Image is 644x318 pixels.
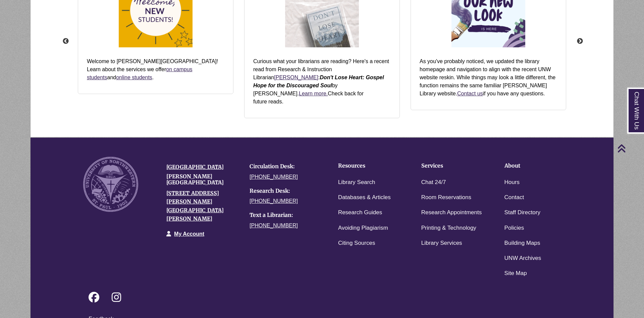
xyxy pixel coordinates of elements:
[504,254,541,263] a: UNW Archives
[253,57,391,106] p: Curious what your librarians are reading? Here's a recent read from Research & Instruction Librar...
[62,38,69,45] button: Previous
[421,178,446,187] a: Chat 24/7
[421,223,476,233] a: Printing & Technology
[116,75,152,80] a: online students
[421,208,482,218] a: Research Appointments
[504,178,520,187] a: Hours
[299,91,328,96] a: Learn more.
[421,238,462,248] a: Library Services
[338,178,375,187] a: Library Search
[504,208,540,218] a: Staff Directory
[174,231,204,237] a: My Account
[253,75,384,88] strong: Don't Lose Heart: Gospel Hope for the Discouraged Soul
[577,38,583,45] button: Next
[250,174,298,180] a: [PHONE_NUMBER]
[504,223,524,233] a: Policies
[166,164,224,170] a: [GEOGRAPHIC_DATA]
[166,174,239,185] h4: [PERSON_NAME][GEOGRAPHIC_DATA]
[338,223,388,233] a: Avoiding Plagiarism
[87,57,224,82] p: Welcome to [PERSON_NAME][GEOGRAPHIC_DATA]! Learn about the services we offer and .
[89,292,99,303] i: Follow on Facebook
[250,164,323,170] h4: Circulation Desk:
[250,188,323,194] h4: Research Desk:
[338,163,400,169] h4: Resources
[421,193,471,202] a: Room Reservations
[250,198,298,204] a: [PHONE_NUMBER]
[250,212,323,218] h4: Text a Librarian:
[504,193,524,202] a: Contact
[504,269,527,278] a: Site Map
[504,238,540,248] a: Building Maps
[250,223,298,228] a: [PHONE_NUMBER]
[504,163,567,169] h4: About
[617,144,642,153] a: Back to Top
[338,238,375,248] a: Citing Sources
[420,57,557,98] p: As you've probably noticed, we updated the library homepage and navigation to align with the rece...
[166,190,224,222] a: [STREET_ADDRESS][PERSON_NAME][GEOGRAPHIC_DATA][PERSON_NAME]
[421,163,484,169] h4: Services
[83,157,138,212] img: UNW seal
[457,91,483,96] a: Contact us
[338,208,382,218] a: Research Guides
[338,193,391,202] a: Databases & Articles
[112,292,121,303] i: Follow on Instagram
[274,75,318,80] a: [PERSON_NAME]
